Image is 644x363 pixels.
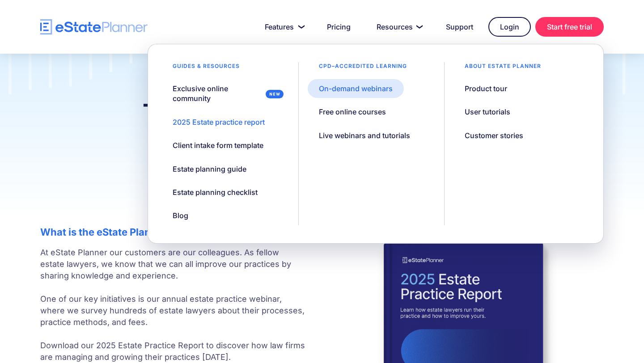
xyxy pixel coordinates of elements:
[173,211,188,220] div: Blog
[435,18,484,36] a: Support
[40,247,305,363] p: At eState Planner our customers are our colleagues. As fellow estate lawyers, we know that we can...
[308,126,421,145] a: Live webinars and tutorials
[488,17,531,37] a: Login
[465,107,510,117] div: User tutorials
[161,183,269,202] a: Estate planning checklist
[319,84,393,93] div: On-demand webinars
[40,226,305,238] h2: What is the eState Planner estate practice report?
[161,62,251,75] div: Guides & resources
[308,62,418,75] div: CPD–accredited learning
[316,18,361,36] a: Pricing
[366,18,431,36] a: Resources
[40,19,148,35] a: home
[453,79,518,98] a: Product tour
[161,136,275,155] a: Client intake form template
[173,140,263,150] div: Client intake form template
[173,187,258,197] div: Estate planning checklist
[161,79,289,108] a: Exclusive online community
[161,113,276,131] a: 2025 Estate practice report
[319,107,386,117] div: Free online courses
[453,102,521,121] a: User tutorials
[173,84,262,104] div: Exclusive online community
[173,117,265,127] div: 2025 Estate practice report
[161,160,258,178] a: Estate planning guide
[254,18,312,36] a: Features
[319,131,410,140] div: Live webinars and tutorials
[132,37,242,55] span: Number of [PERSON_NAME] per month
[453,126,534,145] a: Customer stories
[308,79,404,98] a: On-demand webinars
[143,98,502,127] strong: The 2025 estate practice report
[465,131,523,140] div: Customer stories
[308,102,397,121] a: Free online courses
[465,84,507,93] div: Product tour
[173,164,246,174] div: Estate planning guide
[161,206,199,225] a: Blog
[453,62,552,75] div: About estate planner
[535,17,604,37] a: Start free trial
